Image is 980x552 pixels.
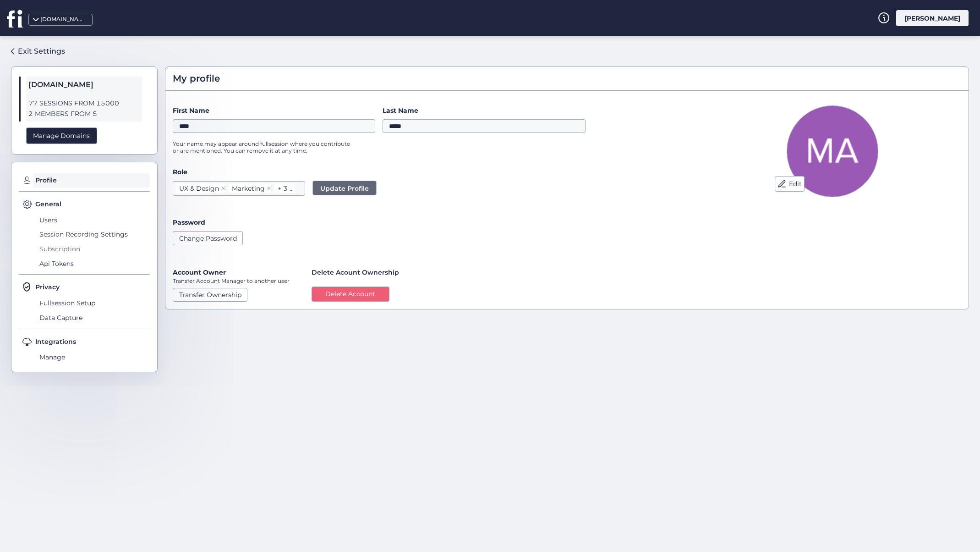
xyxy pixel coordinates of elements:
button: Transfer Ownership [173,288,248,302]
nz-select-item: UX & Design [175,183,226,194]
p: Transfer Account Manager to another user [173,277,290,284]
span: General [35,199,61,209]
span: Privacy [35,282,60,292]
nz-select-item: Marketing [228,183,272,194]
span: Update Profile [320,183,369,193]
label: Role [173,167,689,177]
img: Avatar Picture [787,105,878,197]
div: Exit Settings [18,45,65,57]
button: Change Password [173,231,243,245]
span: Fullsession Setup [37,296,150,310]
div: Marketing [232,183,265,193]
button: Delete Account [312,287,389,302]
button: Edit [775,176,805,192]
span: Data Capture [37,310,150,325]
div: + 3 ... [278,183,294,193]
div: [PERSON_NAME] [896,10,969,26]
a: Exit Settings [11,44,65,59]
span: Delete Acount Ownership [312,267,399,277]
div: UX & Design [179,183,219,193]
span: Subscription [37,242,150,256]
span: Profile [33,173,150,188]
button: Update Profile [312,181,377,195]
span: Api Tokens [37,256,150,271]
span: Users [37,213,150,227]
span: [DOMAIN_NAME] [28,79,140,91]
span: Integrations [35,337,76,347]
label: Password [173,218,205,226]
span: Manage [37,350,150,365]
label: First Name [173,105,375,116]
label: Account Owner [173,268,226,276]
span: 77 SESSIONS FROM 15000 [28,98,140,109]
p: Your name may appear around fullsession where you contribute or are mentioned. You can remove it ... [173,140,356,154]
span: My profile [173,72,220,86]
nz-select-item: + 3 ... [274,183,296,194]
span: 2 MEMBERS FROM 5 [28,109,140,119]
label: Last Name [383,105,585,116]
div: Manage Domains [26,127,97,144]
span: Session Recording Settings [37,227,150,242]
div: [DOMAIN_NAME] [40,15,86,24]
